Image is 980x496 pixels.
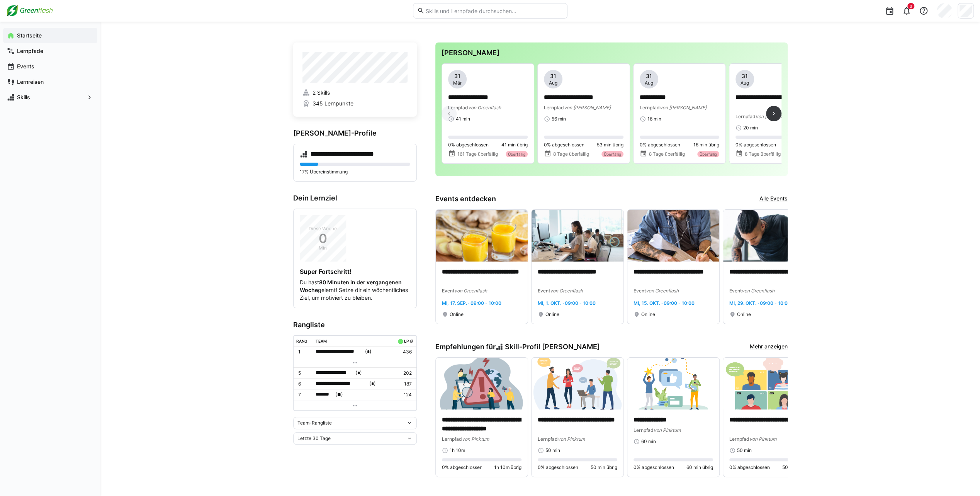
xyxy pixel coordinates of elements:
span: 20 min [743,125,758,131]
span: 60 min [641,438,656,445]
span: Lernpfad [735,114,756,119]
h3: Events entdecken [435,195,496,203]
span: Team-Rangliste [297,420,332,426]
span: von Greenflash [468,105,501,110]
span: 53 min übrig [597,142,623,148]
div: Überfällig [697,151,719,157]
span: Online [737,311,751,318]
span: 31 [454,72,460,80]
span: 8 Tage überfällig [744,151,780,157]
span: 0% abgeschlossen [640,142,680,148]
div: Team [316,339,327,343]
a: Alle Events [759,195,788,203]
span: Online [641,311,655,318]
p: 187 [396,381,411,387]
a: Mehr anzeigen [750,343,788,351]
span: Lernpfad [729,436,749,442]
span: Online [545,311,559,318]
h3: [PERSON_NAME] [442,49,781,57]
span: Aug [549,80,557,86]
span: Skill-Profil [PERSON_NAME] [504,343,600,351]
span: 8 Tage überfällig [553,151,589,157]
p: 17% Übereinstimmung [300,169,410,175]
img: image [627,210,719,262]
p: Du hast gelernt! Setze dir ein wöchentliches Ziel, um motiviert zu bleiben. [300,279,410,302]
span: 50 min [545,447,560,454]
span: Online [450,311,464,318]
span: 3 [910,4,912,8]
a: ø [410,337,413,344]
span: 0% abgeschlossen [538,464,578,471]
p: 1 [298,349,310,355]
h4: Super Fortschritt! [300,268,410,275]
p: 6 [298,381,310,387]
span: 0% abgeschlossen [735,142,776,148]
span: Mi, 15. Okt. · 09:00 - 10:00 [634,300,695,306]
span: Lernpfad [538,436,558,442]
img: image [436,210,528,262]
span: 1h 10m [450,447,465,454]
h3: Dein Lernziel [293,194,417,202]
span: Event [729,288,742,294]
span: von Pinktum [654,427,681,433]
img: image [532,210,623,262]
span: 41 min [456,116,470,122]
span: 16 min übrig [693,142,719,148]
span: von [PERSON_NAME] [564,105,611,110]
span: 31 [646,72,652,80]
span: Lernpfad [448,105,468,110]
span: von [PERSON_NAME] [756,114,802,119]
img: image [723,358,815,409]
div: Überfällig [506,151,528,157]
span: Letzte 30 Tage [297,435,331,442]
span: 31 [550,72,556,80]
img: image [723,210,815,262]
p: 5 [298,370,310,376]
span: 31 [742,72,748,80]
span: von Greenflash [646,288,679,294]
span: 0% abgeschlossen [544,142,584,148]
p: 436 [396,349,411,355]
span: 56 min [552,116,566,122]
span: 60 min übrig [686,464,713,471]
span: 0% abgeschlossen [448,142,489,148]
span: 50 min übrig [591,464,617,471]
span: Event [634,288,646,294]
p: 202 [396,370,411,376]
span: Lernpfad [442,436,462,442]
img: image [627,358,719,409]
span: von Pinktum [749,436,776,442]
span: 50 min [737,447,752,454]
span: Mi, 1. Okt. · 09:00 - 10:00 [538,300,596,306]
span: Event [442,288,454,294]
span: Aug [741,80,749,86]
span: 0% abgeschlossen [442,464,482,471]
div: Überfällig [601,151,623,157]
span: Mi, 17. Sep. · 09:00 - 10:00 [442,300,501,306]
span: von [PERSON_NAME] [660,105,707,110]
span: Mi, 29. Okt. · 09:00 - 10:00 [729,300,791,306]
span: von Pinktum [558,436,585,442]
span: ( ) [355,369,362,377]
p: 7 [298,392,310,398]
div: Rang [296,339,307,343]
strong: 80 Minuten in der vergangenen Woche [300,279,402,293]
div: LP [404,339,408,343]
span: von Pinktum [462,436,489,442]
img: image [532,358,623,409]
span: von Greenflash [550,288,583,294]
span: 345 Lernpunkte [312,100,353,107]
h3: [PERSON_NAME]-Profile [293,129,417,138]
span: 8 Tage überfällig [649,151,684,157]
span: 16 min [647,116,661,122]
h3: Empfehlungen für [435,343,600,351]
h3: Rangliste [293,321,417,329]
span: Event [538,288,550,294]
span: 0% abgeschlossen [729,464,770,471]
span: 50 min übrig [782,464,809,471]
p: 124 [396,392,411,398]
span: 41 min übrig [501,142,528,148]
span: 2 Skills [312,89,329,97]
span: von Greenflash [742,288,774,294]
span: Lernpfad [640,105,660,110]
